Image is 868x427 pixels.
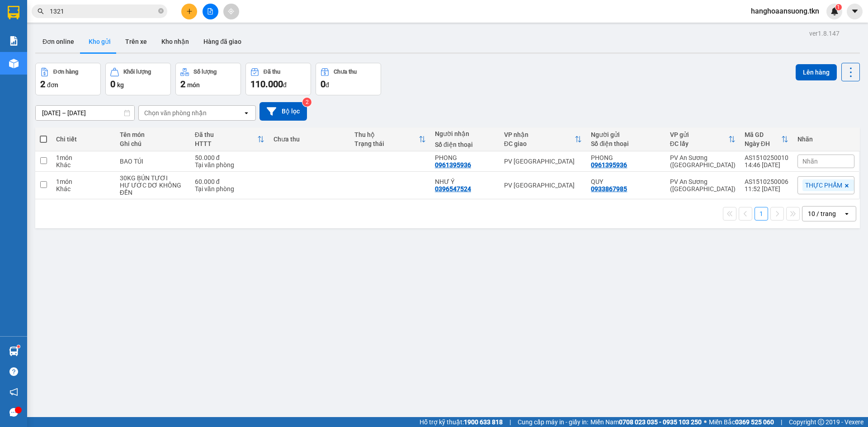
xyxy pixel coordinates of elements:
[670,131,728,138] div: VP gửi
[195,131,257,138] div: Đã thu
[105,63,171,95] button: Khối lượng0kg
[56,178,110,185] div: 1 món
[435,141,495,148] div: Số điện thoại
[619,418,702,426] strong: 0708 023 035 - 0935 103 250
[464,418,503,426] strong: 1900 633 818
[735,418,774,426] strong: 0369 525 060
[195,140,257,147] div: HTTT
[744,5,826,17] span: hanghoaansuong.tkn
[120,158,186,165] div: BAO TÚI
[120,174,186,182] div: 30KG BÚN TƯƠI
[56,154,110,161] div: 1 món
[591,131,660,138] div: Người gửi
[56,185,110,192] div: Khác
[591,185,627,192] div: 0933867985
[110,79,115,89] span: 0
[504,182,582,189] div: PV [GEOGRAPHIC_DATA]
[745,161,788,169] div: 14:46 [DATE]
[180,79,185,89] span: 2
[420,417,503,427] span: Hỗ trợ kỹ thuật:
[847,4,863,19] button: caret-down
[665,127,740,151] th: Toggle SortBy
[518,417,588,427] span: Cung cấp máy in - giấy in:
[805,181,842,189] span: THỰC PHẨM
[175,63,241,95] button: Số lượng2món
[843,210,850,217] svg: open
[797,136,854,143] div: Nhãn
[120,140,186,147] div: Ghi chú
[354,140,419,147] div: Trạng thái
[704,420,707,424] span: ⚪️
[435,185,471,192] div: 0396547524
[745,178,788,185] div: AS1510250006
[40,79,45,89] span: 2
[709,417,774,427] span: Miền Bắc
[190,127,269,151] th: Toggle SortBy
[830,7,839,15] img: icon-new-feature
[354,131,419,138] div: Thu hộ
[591,154,660,161] div: PHONG
[504,131,575,138] div: VP nhận
[9,367,18,376] span: question-circle
[123,69,151,75] div: Khối lượng
[35,31,81,52] button: Đơn online
[509,417,511,427] span: |
[120,131,186,138] div: Tên món
[809,28,840,38] div: ver 1.8.147
[835,4,842,10] sup: 1
[259,102,307,121] button: Bộ lọc
[504,140,575,147] div: ĐC giao
[195,161,264,169] div: Tại văn phòng
[316,63,381,95] button: Chưa thu0đ
[118,31,154,52] button: Trên xe
[117,81,124,89] span: kg
[50,6,156,16] input: Tìm tên, số ĐT hoặc mã đơn
[9,408,18,417] span: message
[350,127,430,151] th: Toggle SortBy
[851,7,859,15] span: caret-down
[195,154,264,161] div: 50.000 đ
[818,419,824,425] span: copyright
[435,178,495,185] div: NHƯ Ý
[591,140,660,147] div: Số điện thoại
[837,4,840,10] span: 1
[81,31,118,52] button: Kho gửi
[796,64,837,80] button: Lên hàng
[56,161,110,169] div: Khác
[274,136,345,143] div: Chưa thu
[9,59,19,68] img: warehouse-icon
[755,207,768,221] button: 1
[283,81,287,89] span: đ
[207,8,213,14] span: file-add
[325,81,329,89] span: đ
[504,158,582,165] div: PV [GEOGRAPHIC_DATA]
[808,209,836,218] div: 10 / trang
[158,7,164,16] span: close-circle
[321,79,325,89] span: 0
[264,69,280,75] div: Đã thu
[302,98,311,107] sup: 2
[154,31,196,52] button: Kho nhận
[9,347,19,356] img: warehouse-icon
[223,4,239,19] button: aim
[243,109,250,117] svg: open
[245,63,311,95] button: Đã thu110.000đ
[745,140,781,147] div: Ngày ĐH
[670,140,728,147] div: ĐC lấy
[193,69,217,75] div: Số lượng
[17,345,20,348] sup: 1
[9,388,18,396] span: notification
[745,185,788,192] div: 11:52 [DATE]
[781,417,782,427] span: |
[38,8,44,14] span: search
[334,69,357,75] div: Chưa thu
[47,81,58,89] span: đơn
[802,158,818,165] span: Nhãn
[196,31,249,52] button: Hàng đã giao
[591,178,660,185] div: QUY
[35,63,101,95] button: Đơn hàng2đơn
[670,178,736,192] div: PV An Sương ([GEOGRAPHIC_DATA])
[435,161,471,169] div: 0961395936
[186,8,193,14] span: plus
[158,8,164,14] span: close-circle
